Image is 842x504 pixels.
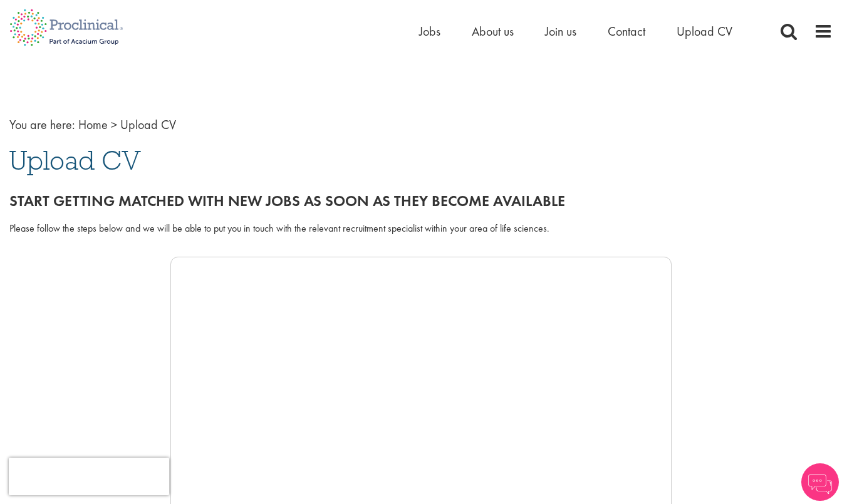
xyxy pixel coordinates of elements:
a: Upload CV [677,23,732,39]
a: Jobs [419,23,440,39]
span: Upload CV [120,116,176,133]
a: Join us [545,23,576,39]
h2: Start getting matched with new jobs as soon as they become available [9,193,833,209]
div: Please follow the steps below and we will be able to put you in touch with the relevant recruitme... [9,222,833,236]
img: Chatbot [801,463,839,501]
a: breadcrumb link [78,116,108,133]
iframe: reCAPTCHA [9,458,169,495]
a: About us [472,23,514,39]
span: Upload CV [9,143,141,177]
a: Contact [608,23,645,39]
span: > [111,116,117,133]
span: You are here: [9,116,75,133]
